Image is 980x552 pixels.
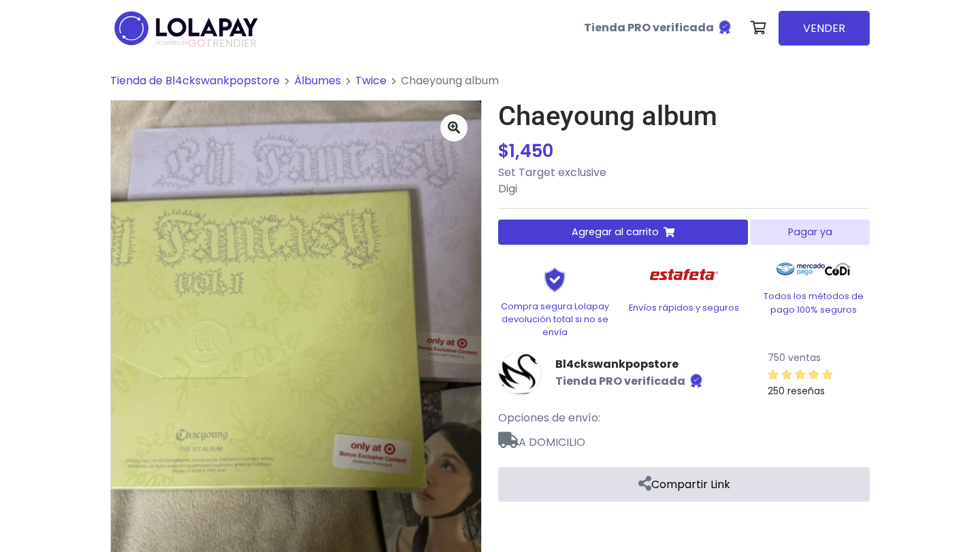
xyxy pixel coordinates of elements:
nav: breadcrumb [110,73,870,100]
small: 750 ventas [768,351,821,364]
span: 1,450 [509,139,553,163]
span: Agregar al carrito [572,225,659,239]
img: Tienda verificada [688,373,704,389]
small: 250 reseñas [768,384,825,398]
a: 250 reseñas [768,366,870,399]
span: Chaeyoung album [401,73,499,88]
p: Envíos rápidos y seguros [627,301,740,314]
span: A DOMICILIO [498,426,870,451]
span: Opciones de envío: [498,410,600,426]
a: Álbumes [294,73,341,88]
img: Mercado Pago Logo [777,256,825,283]
div: $ [498,138,870,165]
a: Twice [355,73,387,88]
div: 4.98 / 5 [768,366,833,383]
img: Bl4ckswankpopstore [498,352,542,396]
a: Bl4ckswankpopstore [555,356,704,373]
p: Todos los métodos de pago 100% seguros [757,290,870,315]
p: Set Target exclusive Digi [498,165,870,197]
h1: Chaeyoung album [498,100,870,133]
span: POWERED BY [157,39,188,47]
span: TRENDIER [157,37,257,50]
img: Tienda verificada [717,19,733,35]
button: Agregar al carrito [498,220,748,245]
a: Tienda de Bl4ckswankpopstore [110,73,280,88]
b: Tienda PRO verificada [584,20,714,35]
img: Shield [521,266,589,292]
img: Estafeta Logo [639,256,730,294]
img: Codi Logo [825,256,850,283]
p: Compra segura Lolapay devolución total si no se envía [498,300,611,339]
button: Pagar ya [751,220,870,245]
span: GO [188,35,206,51]
a: VENDER [779,11,870,46]
a: Compartir Link [498,467,870,502]
b: Tienda PRO verificada [555,374,685,390]
img: logo [110,7,262,50]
